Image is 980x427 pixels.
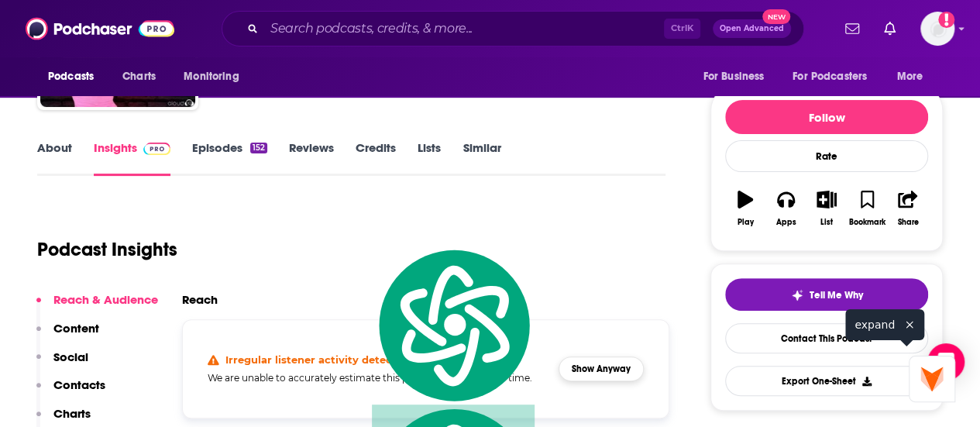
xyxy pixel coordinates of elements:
img: tell me why sparkle [791,289,803,301]
button: Follow [725,100,928,134]
p: Contacts [53,377,105,392]
button: Export One-Sheet [725,366,928,396]
button: Apps [765,181,806,236]
span: Tell Me Why [810,289,863,301]
a: Reviews [289,140,334,176]
svg: Add a profile image [938,12,954,28]
button: open menu [782,62,889,91]
img: User Profile [920,12,954,46]
button: Social [36,350,88,378]
h5: We are unable to accurately estimate this podcast's reach at this time. [208,372,546,384]
button: List [806,181,847,236]
button: open menu [692,62,783,91]
a: Show notifications dropdown [839,15,865,42]
span: Ctrl K [664,19,700,39]
button: Open AdvancedNew [713,19,791,38]
div: Bookmark [849,218,885,227]
button: open menu [173,62,259,91]
div: List [820,218,833,227]
button: open menu [37,62,114,91]
button: Contacts [36,377,105,406]
a: Contact This Podcast [725,323,928,353]
img: Podchaser - Follow, Share and Rate Podcasts [26,14,174,43]
button: tell me why sparkleTell Me Why [725,278,928,311]
span: New [762,9,790,24]
span: More [897,66,923,88]
div: Share [897,218,918,227]
h2: Reach [182,292,218,307]
span: Monitoring [184,66,239,88]
div: Apps [776,218,796,227]
span: Charts [122,66,156,88]
button: Content [36,321,99,350]
span: Podcasts [48,66,94,88]
span: Open Advanced [720,25,784,33]
a: Episodes152 [192,140,267,176]
span: Logged in as Ashley_Beenen [920,12,954,46]
img: Podchaser Pro [143,143,170,155]
p: Reach & Audience [53,292,158,307]
h1: Podcast Insights [37,238,177,261]
a: Similar [462,140,500,176]
span: For Business [703,66,764,88]
button: Share [888,181,928,236]
button: Play [725,181,765,236]
div: Open Intercom Messenger [927,343,965,381]
div: Search podcasts, credits, & more... [222,11,804,46]
input: Search podcasts, credits, & more... [264,16,664,41]
a: Lists [418,140,441,176]
div: Rate [725,140,928,172]
span: For Podcasters [793,66,867,88]
button: Reach & Audience [36,292,158,321]
img: logo.svg [372,246,535,405]
button: open menu [886,62,943,91]
h4: Irregular listener activity detected [225,353,410,366]
p: Charts [53,406,91,421]
div: Play [738,218,754,227]
a: Credits [356,140,396,176]
button: Show Anyway [559,356,644,381]
div: 152 [250,143,267,153]
p: Social [53,350,88,364]
a: InsightsPodchaser Pro [94,140,170,176]
button: Show profile menu [920,12,954,46]
a: Show notifications dropdown [878,15,902,42]
a: About [37,140,72,176]
p: Content [53,321,99,336]
button: Bookmark [847,181,887,236]
a: Charts [112,62,165,91]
